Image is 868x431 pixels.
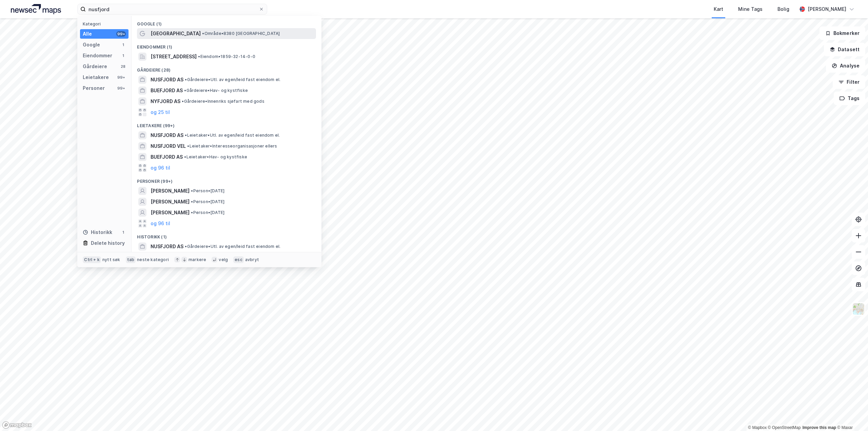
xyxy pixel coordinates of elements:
div: 99+ [116,85,126,91]
span: • [191,199,193,204]
span: • [185,244,187,249]
button: Tags [834,92,865,105]
div: Leietakere [83,73,109,81]
button: Bokmerker [820,26,865,40]
div: Gårdeiere (28) [132,62,321,74]
div: [PERSON_NAME] [808,5,846,13]
div: Alle [83,30,92,38]
span: Eiendom • 1859-32-14-0-0 [198,54,255,59]
div: 1 [120,42,126,47]
div: Personer (99+) [132,173,321,185]
span: [PERSON_NAME] [151,209,190,217]
a: Mapbox homepage [2,421,32,429]
span: Person • [DATE] [191,210,224,215]
span: BUEFJORD AS [151,86,183,95]
div: Gårdeiere [83,62,107,71]
span: BUEFJORD AS [151,153,183,161]
button: og 96 til [151,164,170,172]
div: Kontrollprogram for chat [834,398,868,431]
span: • [191,210,193,215]
div: 1 [120,230,126,235]
div: Ctrl + k [83,256,101,263]
button: Analyse [826,59,865,73]
span: Område • 8380 [GEOGRAPHIC_DATA] [202,31,280,36]
div: Eiendommer [83,52,112,60]
span: [STREET_ADDRESS] [151,53,197,61]
div: 1 [120,53,126,58]
div: neste kategori [137,257,169,262]
div: 99+ [116,75,126,80]
div: esc [233,256,244,263]
span: • [187,143,189,149]
div: 99+ [116,31,126,37]
span: NUSFJORD VEL [151,142,186,150]
span: Gårdeiere • Utl. av egen/leid fast eiendom el. [185,77,280,82]
img: logo.a4113a55bc3d86da70a041830d287a7e.svg [11,4,61,14]
span: • [185,77,187,82]
span: • [184,154,186,159]
div: Mine Tags [738,5,763,13]
a: Improve this map [803,425,836,430]
span: • [198,54,200,59]
div: Leietakere (99+) [132,118,321,130]
div: Google [83,41,100,49]
span: NUSFJORD AS [151,76,183,84]
span: [PERSON_NAME] [151,198,190,206]
div: Delete history [91,239,125,247]
button: og 96 til [151,219,170,228]
div: Kart [714,5,723,13]
div: nytt søk [102,257,120,262]
span: Leietaker • Hav- og kystfiske [184,154,247,160]
span: Gårdeiere • Utl. av egen/leid fast eiendom el. [185,244,280,249]
span: • [191,188,193,193]
div: avbryt [245,257,259,262]
iframe: Chat Widget [834,398,868,431]
div: Kategori [83,21,129,26]
span: Gårdeiere • Hav- og kystfiske [184,88,248,93]
span: • [202,31,204,36]
div: Google (1) [132,16,321,28]
div: markere [189,257,206,262]
button: Datasett [824,43,865,56]
span: • [182,99,184,104]
button: Filter [833,75,865,89]
span: • [184,88,186,93]
div: Historikk [83,228,112,236]
div: Historikk (1) [132,229,321,241]
span: Leietaker • Interesseorganisasjoner ellers [187,143,277,149]
div: Personer [83,84,105,92]
span: [GEOGRAPHIC_DATA] [151,30,201,38]
span: • [185,133,187,138]
a: OpenStreetMap [768,425,801,430]
span: Gårdeiere • Innenriks sjøfart med gods [182,99,264,104]
input: Søk på adresse, matrikkel, gårdeiere, leietakere eller personer [86,4,259,14]
a: Mapbox [748,425,767,430]
img: Z [852,302,865,315]
div: tab [126,256,136,263]
span: Person • [DATE] [191,199,224,204]
span: NYFJORD AS [151,97,180,105]
div: velg [219,257,228,262]
span: NUSFJORD AS [151,131,183,139]
span: Person • [DATE] [191,188,224,194]
span: Leietaker • Utl. av egen/leid fast eiendom el. [185,133,280,138]
button: og 25 til [151,108,170,116]
div: Bolig [777,5,789,13]
span: NUSFJORD AS [151,242,183,251]
span: [PERSON_NAME] [151,187,190,195]
div: Eiendommer (1) [132,39,321,51]
div: 28 [120,64,126,69]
